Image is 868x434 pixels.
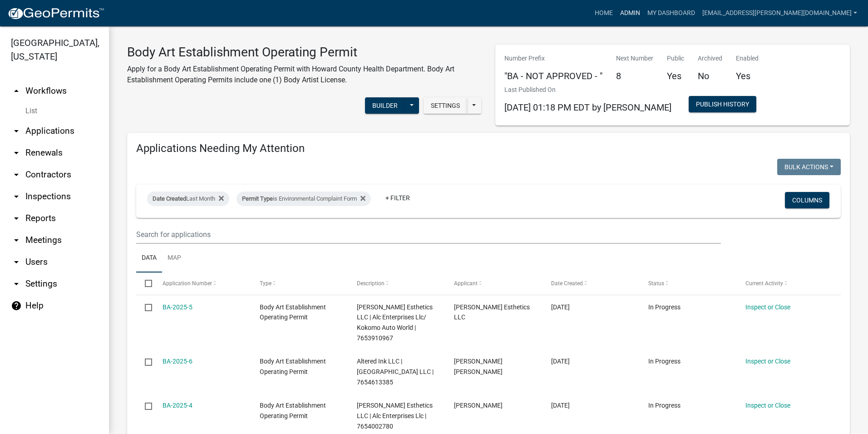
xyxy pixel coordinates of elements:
[136,225,721,244] input: Search for applications
[454,303,530,321] span: Jacqueline Scott Esthetics LLC
[504,102,671,113] span: [DATE] 01:18 PM EDT by [PERSON_NAME]
[785,192,829,208] button: Columns
[737,273,834,294] datatable-header-cell: Current Activity
[698,71,722,81] h5: No
[745,402,790,409] a: Inspect or Close
[445,273,542,294] datatable-header-cell: Applicant
[153,273,251,294] datatable-header-cell: Application Number
[699,5,861,22] a: [EMAIL_ADDRESS][PERSON_NAME][DOMAIN_NAME]
[357,303,433,342] span: Jacqueline Scott Esthetics LLC | Alc Enterprises Llc/ Kokomo Auto World | 7653910967
[745,303,790,311] a: Inspect or Close
[378,190,417,206] a: + Filter
[260,303,326,321] span: Body Art Establishment Operating Permit
[11,191,22,202] i: arrow_drop_down
[127,45,482,60] h3: Body Art Establishment Operating Permit
[745,358,790,365] a: Inspect or Close
[163,280,212,287] span: Application Number
[11,257,22,267] i: arrow_drop_down
[667,71,684,81] h5: Yes
[745,280,783,287] span: Current Activity
[162,244,187,273] a: Map
[736,71,759,81] h5: Yes
[648,303,681,311] span: In Progress
[504,85,671,95] p: Last Published On
[11,126,22,136] i: arrow_drop_down
[551,280,583,287] span: Date Created
[454,402,503,409] span: Stephanie Gingerich
[454,280,478,287] span: Applicant
[242,195,273,202] span: Permit Type
[424,97,467,114] button: Settings
[365,97,405,114] button: Builder
[648,280,664,287] span: Status
[616,54,653,63] p: Next Number
[260,280,271,287] span: Type
[616,71,653,81] h5: 8
[136,244,162,273] a: Data
[542,273,640,294] datatable-header-cell: Date Created
[689,101,756,109] wm-modal-confirm: Workflow Publish History
[698,54,722,63] p: Archived
[357,280,385,287] span: Description
[163,402,192,409] a: BA-2025-4
[648,358,681,365] span: In Progress
[551,402,570,409] span: 08/13/2025
[260,358,326,375] span: Body Art Establishment Operating Permit
[648,402,681,409] span: In Progress
[163,303,192,311] a: BA-2025-5
[11,147,22,158] i: arrow_drop_down
[153,195,186,202] span: Date Created
[11,86,22,96] i: arrow_drop_up
[136,273,153,294] datatable-header-cell: Select
[357,402,433,430] span: Stephanie Gingerich Esthetics LLC | Alc Enterprises Llc | 7654002780
[260,402,326,419] span: Body Art Establishment Operating Permit
[11,235,22,246] i: arrow_drop_down
[251,273,348,294] datatable-header-cell: Type
[454,358,503,375] span: Matthew Thomas Johnson
[11,213,22,224] i: arrow_drop_down
[689,96,756,112] button: Publish History
[644,5,699,22] a: My Dashboard
[504,71,602,81] h5: "BA - NOT APPROVED - "
[551,303,570,311] span: 08/13/2025
[591,5,616,22] a: Home
[136,142,841,155] h4: Applications Needing My Attention
[11,169,22,180] i: arrow_drop_down
[551,358,570,365] span: 08/13/2025
[736,54,759,63] p: Enabled
[357,358,434,386] span: Altered Ink LLC | Center Road Plaza LLC | 7654613385
[616,5,644,22] a: Admin
[163,358,192,365] a: BA-2025-6
[11,278,22,289] i: arrow_drop_down
[777,159,841,175] button: Bulk Actions
[640,273,737,294] datatable-header-cell: Status
[11,300,22,311] i: help
[147,192,229,206] div: Last Month
[348,273,445,294] datatable-header-cell: Description
[237,192,371,206] div: is Environmental Complaint Form
[504,54,602,63] p: Number Prefix
[667,54,684,63] p: Public
[127,64,482,86] p: Apply for a Body Art Establishment Operating Permit with Howard County Health Department. Body Ar...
